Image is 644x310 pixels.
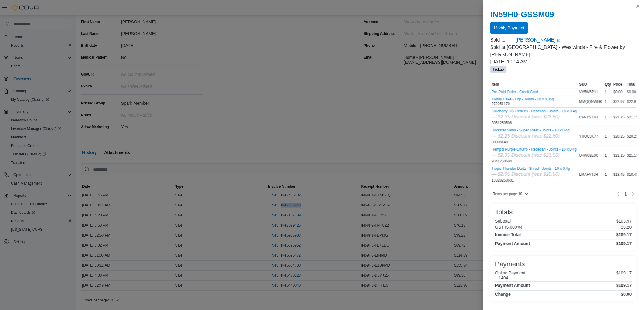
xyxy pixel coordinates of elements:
[612,152,626,159] div: $21.15
[626,152,639,159] div: $21.15
[492,132,570,140] div: — $2.25 Discount (was $22.50)
[492,97,554,106] div: 272251170
[492,166,570,171] button: Tropic Thunder Dartz - Shred - Joints - 10 x 0.4g
[622,189,629,199] ul: Pagination for table: MemoryTable from EuiInMemoryTable
[626,114,639,121] div: $21.15
[490,190,531,198] button: Rows per page:10
[604,114,612,121] div: 1
[490,81,578,88] button: Item
[604,133,612,140] div: 1
[495,271,526,275] h6: Online Payment
[634,2,642,10] button: Close this dialog
[492,113,577,121] div: — $2.35 Discount (was $23.50)
[492,152,577,159] div: — $2.35 Discount (was $23.50)
[495,219,511,223] h6: Subtotal
[493,67,504,72] span: Pickup
[490,36,515,44] div: Sold to
[495,261,525,268] h3: Payments
[492,147,577,152] button: Hemp'd Purple Churro - Redecan - Joints - 10 x 0.4g
[626,98,639,105] div: $22.97
[578,81,604,88] button: SKU
[621,225,632,230] p: $5.20
[492,97,554,101] button: Kandy Cake - Figr - Joints - 10 x 0.35g
[616,219,632,223] p: $103.97
[604,98,612,105] div: 1
[604,152,612,159] div: 1
[492,109,577,125] div: 8051250506
[613,82,622,87] span: Price
[625,191,627,197] span: 1
[626,81,639,88] button: Total
[616,283,632,288] h4: $109.17
[621,292,632,297] h4: $0.00
[626,88,639,96] div: $0.00
[492,147,577,164] div: 9341250604
[493,192,522,196] span: Rows per page : 10
[492,166,570,183] div: 13328250601
[579,134,598,139] span: YRQCJK77
[579,99,602,104] span: MMQQNWGK
[492,90,538,94] button: Pre-Paid Order - Credit Card
[495,283,530,288] h4: Payment Amount
[604,171,612,178] div: 1
[626,133,639,140] div: $20.25
[604,88,612,96] div: 1
[612,133,626,140] div: $20.25
[492,128,570,145] div: 00008148
[616,271,632,280] p: $109.17
[490,44,637,58] p: Sold at [GEOGRAPHIC_DATA] - Westwinds - Fire & Flower by [PERSON_NAME]
[605,82,611,87] span: Qty
[615,189,637,199] nav: Pagination for table: MemoryTable from EuiInMemoryTable
[616,232,632,237] h4: $109.17
[499,275,526,280] h6: 1404
[495,292,511,297] h4: Change
[579,82,587,87] span: SKU
[579,90,598,94] span: VV5W6P11
[490,22,528,34] button: Modify Payment
[492,128,570,132] button: Rockstar Slims - Super Toast - Joints - 10 x 0.4g
[579,115,598,120] span: C6NY5T1H
[492,171,570,178] div: — $2.05 Discount (was $20.50)
[612,171,626,178] div: $18.45
[629,190,637,198] button: Next page
[579,172,598,177] span: LMAFVTJH
[495,241,530,246] h4: Payment Amount
[626,171,639,178] div: $18.45
[495,209,513,216] h3: Totals
[494,25,524,31] span: Modify Payment
[627,82,635,87] span: Total
[612,88,626,96] div: $0.00
[612,81,626,88] button: Price
[492,109,577,113] button: Glueberry OG Redees - Redecan - Joints - 10 x 0.4g
[495,232,521,237] h4: Invoice Total
[492,82,499,87] span: Item
[516,36,637,44] a: [PERSON_NAME]External link
[490,58,637,66] p: [DATE] 10:14 AM
[612,114,626,121] div: $21.15
[616,241,632,246] h4: $109.17
[579,153,598,158] span: U4W02E0C
[557,39,561,42] svg: External link
[490,10,637,19] h2: IN59H0-GSSM09
[612,98,626,105] div: $22.97
[495,225,522,230] h6: GST (5.000%)
[490,66,507,73] span: Pickup
[622,189,629,199] button: Page 1 of 1
[615,190,622,198] button: Previous page
[604,81,612,88] button: Qty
